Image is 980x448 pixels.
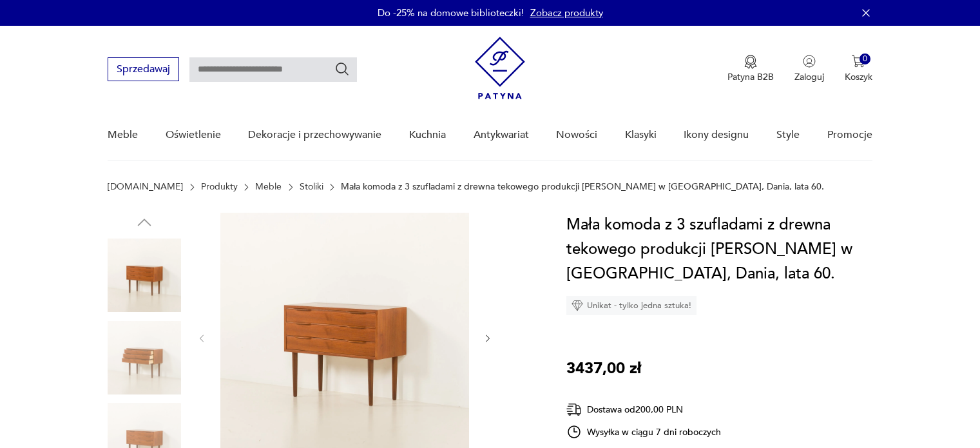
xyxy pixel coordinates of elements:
a: Style [776,110,800,160]
a: Antykwariat [474,110,529,160]
button: Szukaj [334,61,350,77]
a: Kuchnia [409,110,446,160]
button: Sprzedawaj [108,57,179,81]
button: 0Koszyk [845,55,872,83]
a: Produkty [201,182,238,192]
div: Wysyłka w ciągu 7 dni roboczych [566,424,721,440]
img: Zdjęcie produktu Mała komoda z 3 szufladami z drewna tekowego produkcji Poul Henriksens w Børkop,... [108,321,181,394]
button: Patyna B2B [727,55,774,83]
div: Dostawa od 200,00 PLN [566,402,721,418]
img: Ikona diamentu [572,300,583,311]
a: Meble [255,182,282,192]
a: Meble [108,110,138,160]
a: Oświetlenie [166,110,221,160]
a: Promocje [827,110,872,160]
a: Stoliki [300,182,323,192]
img: Patyna - sklep z meblami i dekoracjami vintage [475,37,525,99]
p: Koszyk [845,71,872,83]
h1: Mała komoda z 3 szufladami z drewna tekowego produkcji [PERSON_NAME] w [GEOGRAPHIC_DATA], Dania, ... [566,213,872,286]
a: Ikony designu [684,110,749,160]
img: Ikona medalu [744,55,757,69]
a: Nowości [556,110,597,160]
img: Ikonka użytkownika [803,55,816,68]
button: Zaloguj [794,55,824,83]
a: Zobacz produkty [530,6,603,19]
p: Do -25% na domowe biblioteczki! [378,6,524,19]
a: [DOMAIN_NAME] [108,182,183,192]
img: Ikona dostawy [566,402,582,418]
img: Ikona koszyka [852,55,865,68]
div: 0 [860,54,870,64]
div: Unikat - tylko jedna sztuka! [566,296,697,315]
a: Klasyki [625,110,657,160]
p: Patyna B2B [727,71,774,83]
a: Sprzedawaj [108,66,179,75]
p: Zaloguj [794,71,824,83]
img: Zdjęcie produktu Mała komoda z 3 szufladami z drewna tekowego produkcji Poul Henriksens w Børkop,... [108,239,181,312]
a: Dekoracje i przechowywanie [248,110,381,160]
p: Mała komoda z 3 szufladami z drewna tekowego produkcji [PERSON_NAME] w [GEOGRAPHIC_DATA], Dania, ... [341,182,824,192]
a: Ikona medaluPatyna B2B [727,55,774,83]
p: 3437,00 zł [566,356,641,381]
